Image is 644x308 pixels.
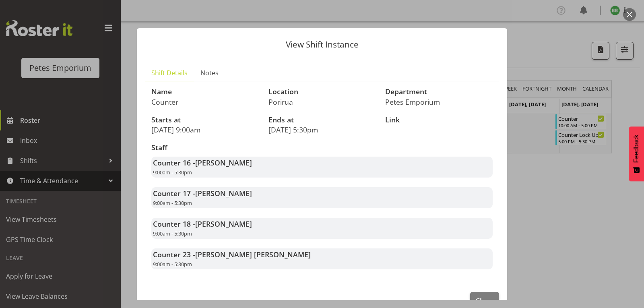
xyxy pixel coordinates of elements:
h3: Staff [151,144,493,152]
span: 9:00am - 5:30pm [153,260,192,268]
span: Notes [200,68,219,78]
p: Petes Emporium [385,97,493,106]
h3: Ends at [268,116,376,124]
span: 9:00am - 5:30pm [153,230,192,237]
h3: Name [151,88,259,96]
h3: Location [268,88,376,96]
strong: Counter 17 - [153,188,252,198]
span: [PERSON_NAME] [PERSON_NAME] [195,250,311,259]
span: [PERSON_NAME] [195,219,252,229]
p: [DATE] 9:00am [151,125,259,134]
span: 9:00am - 5:30pm [153,169,192,176]
h3: Department [385,88,493,96]
h3: Starts at [151,116,259,124]
span: Feedback [633,134,640,163]
span: 9:00am - 5:30pm [153,199,192,207]
span: [PERSON_NAME] [195,188,252,198]
span: Shift Details [151,68,188,78]
span: Close [475,296,494,306]
span: [PERSON_NAME] [195,158,252,167]
p: Counter [151,97,259,106]
button: Feedback - Show survey [629,126,644,181]
p: Porirua [268,97,376,106]
strong: Counter 23 - [153,250,311,259]
p: [DATE] 5:30pm [268,125,376,134]
strong: Counter 18 - [153,219,252,229]
strong: Counter 16 - [153,158,252,167]
p: View Shift Instance [145,40,499,49]
h3: Link [385,116,493,124]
